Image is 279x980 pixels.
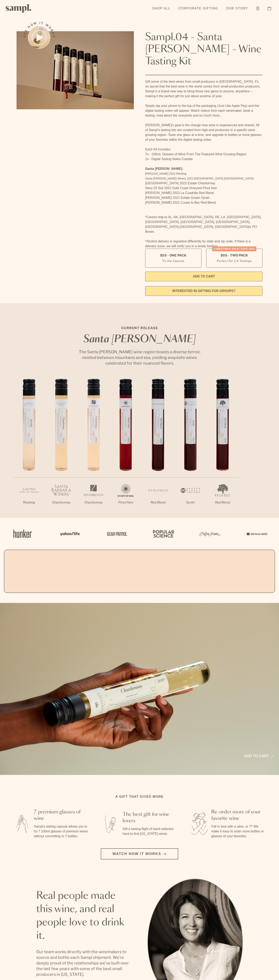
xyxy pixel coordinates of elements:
h3: The best gift for wine lovers [123,811,177,824]
button: See how it works [28,26,50,49]
p: Red Blend [142,500,174,505]
span: $95 - Two Pack [221,253,248,258]
img: Artboard_7_5b34974b-f019-449e-91fb-745f8d0877ee_x450.png [244,525,269,542]
p: The Santa [PERSON_NAME] wine region boasts a diverse terroir, nestled between mountains and sea, ... [75,349,204,366]
p: Pinot Noir [110,500,142,505]
p: Fall in love with a wine, or 7? We make it easy to order more bottles or glasses of your favorites. [211,824,266,839]
p: Gift a tasting flight of hand-selected, hard-to-find [US_STATE] wines. [123,827,177,836]
p: Sampl's tasting capsule allows you to try 7 100ml glasses of premium wines without committing to ... [34,824,89,839]
img: Sampl.04 - Santa Barbara - Wine Tasting Kit [17,31,134,109]
a: Corporate Gifting [176,4,220,13]
em: Santa [PERSON_NAME] [83,335,196,344]
img: Sampl logo [6,4,31,13]
button: Add to Cart [145,272,262,281]
p: CURRENT RELEASE [75,326,204,330]
p: Chardonnay [77,500,110,505]
img: Artboard_3_0b291449-6e8c-4d07-b2c2-3f3601a19cd1_x450.png [198,525,222,542]
div: Christmas SALE! Save 20% [212,246,256,251]
li: [PERSON_NAME] 2021 Cuvee le Bec Red Blend [145,200,262,205]
li: Story Of Soil 2022 Gold Coast Vineyard Pinot Noir [145,186,262,191]
p: Riesling [13,500,45,505]
a: Our Story [224,4,250,13]
h1: Sampl.04 - Santa [PERSON_NAME] - Wine Tasting Kit [145,31,262,68]
h2: Real people made this wine, and real people love to drink it. [36,889,131,942]
span: $55 - One Pack [160,253,187,258]
div: Gift some of the best wines from small producers in [GEOGRAPHIC_DATA]. It’s no secret that the be... [145,79,262,249]
a: Add to cart [244,753,273,759]
img: Artboard_1_c8cd28af-0030-4af1-819c-248e302c7f06_x450.png [10,525,35,542]
h3: Re-order more of your favorite wine [211,809,266,822]
li: [PERSON_NAME] 2022 La Cuadrilla Red Blend [145,191,262,195]
button: Watch how it works [101,848,178,859]
small: Try the Capsule [162,259,184,263]
span: [PERSON_NAME] 2022 Riesling [145,172,186,175]
img: Artboard_4_28b4d326-c26e-48f9-9c80-911f17d6414e_x450.png [151,525,175,542]
strong: Santa [PERSON_NAME]: [145,167,183,170]
p: Syrah [174,500,206,505]
p: Red Blend [206,500,239,505]
li: [GEOGRAPHIC_DATA] 2022 Estate Chardonnay [145,181,262,186]
span: Santa [PERSON_NAME] Winery 2022 [GEOGRAPHIC_DATA] [GEOGRAPHIC_DATA] [145,177,253,180]
a: Shop All [150,4,172,13]
h2: A gift that gives more [116,794,164,799]
img: Artboard_5_7fdae55a-36fd-43f7-8bfd-f74a06a2878e_x450.png [104,525,128,542]
h3: 7 premium glasses of wine [34,809,89,822]
small: Perfect For 2-4 Tastings [217,259,252,263]
p: Our team works directly with the winemakers to source and bottle each Sampl shipment. We’re deepl... [36,949,131,977]
p: Chardonnay [45,500,77,505]
a: interested in gifting for groups? [145,286,262,296]
img: Artboard_6_04f9a106-072f-468a-bdd7-f11783b05722_x450.png [57,525,81,542]
span: , [179,225,180,228]
li: [PERSON_NAME] 2021 Estate Grown Syrah [145,195,262,200]
span: [GEOGRAPHIC_DATA], [GEOGRAPHIC_DATA] [180,225,249,228]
